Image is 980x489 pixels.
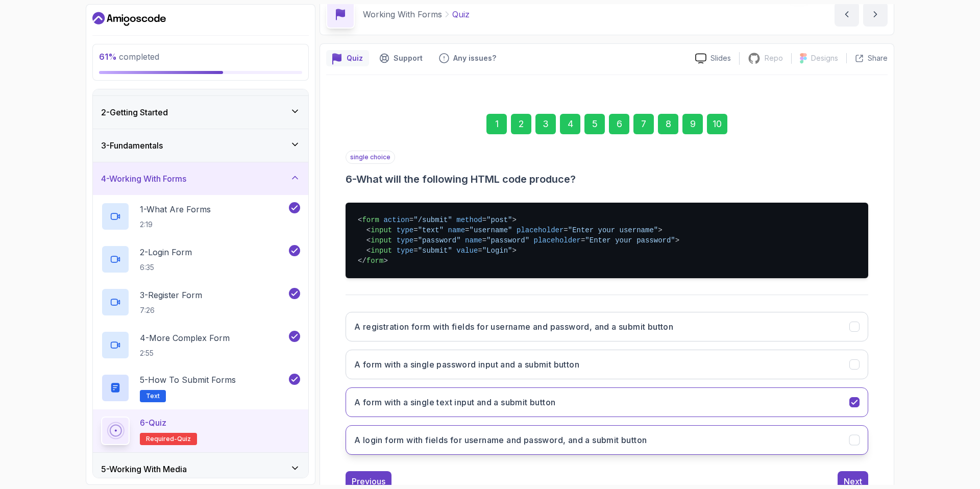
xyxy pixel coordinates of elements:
div: 10 [707,114,727,134]
span: input [371,247,392,255]
p: 6:35 [140,262,192,273]
div: Previous [352,475,385,487]
a: Dashboard [92,11,166,27]
div: 7 [633,114,654,134]
button: quiz button [326,50,369,66]
div: 6 [609,114,629,134]
p: 5 - How to Submit Forms [140,374,236,386]
span: input [371,236,392,244]
h3: A login form with fields for username and password, and a submit button [354,434,647,446]
span: name [465,236,482,244]
p: Quiz [347,53,363,63]
button: 4-More Complex Form2:55 [101,331,300,359]
button: 5-How to Submit FormsText [101,374,300,402]
span: "Enter your username" [568,226,658,234]
span: placeholder [534,236,581,244]
button: Share [846,53,888,63]
h3: 5 - Working With Media [101,463,187,475]
h3: 4 - Working With Forms [101,173,186,185]
span: "Enter your password" [585,236,675,244]
span: </ > [358,257,388,265]
p: Slides [710,53,731,63]
div: 8 [658,114,678,134]
p: single choice [346,151,395,164]
p: 7:26 [140,305,202,315]
button: Feedback button [433,50,502,66]
span: < = = = > [366,236,679,244]
span: type [397,226,414,234]
h3: 2 - Getting Started [101,106,168,118]
p: Share [868,53,888,63]
div: 2 [511,114,531,134]
h3: 6 - What will the following HTML code produce? [346,172,868,186]
span: "text" [418,226,444,234]
span: Required- [146,435,177,443]
span: placeholder [517,226,563,234]
span: quiz [177,435,191,443]
div: 4 [560,114,580,134]
span: < = = > [358,216,517,224]
button: Support button [373,50,429,66]
p: Working With Forms [363,8,442,20]
h3: 3 - Fundamentals [101,139,163,152]
span: 61 % [99,52,117,62]
span: "submit" [418,247,452,255]
span: type [397,247,414,255]
div: Next [844,475,862,487]
p: Quiz [452,8,470,20]
p: 2:19 [140,219,211,230]
button: 4-Working With Forms [93,162,308,195]
span: "Login" [482,247,512,255]
div: 1 [486,114,507,134]
span: "username" [470,226,512,234]
span: < = = > [366,247,517,255]
span: form [362,216,379,224]
button: 1-What Are Forms2:19 [101,202,300,231]
button: 2-Login Form6:35 [101,245,300,274]
span: "/submit" [413,216,452,224]
p: 2 - Login Form [140,246,192,258]
span: value [456,247,478,255]
span: form [366,257,384,265]
span: method [456,216,482,224]
button: 6-QuizRequired-quiz [101,417,300,445]
button: 5-Working With Media [93,453,308,485]
span: type [397,236,414,244]
button: A form with a single password input and a submit button [346,350,868,379]
p: 1 - What Are Forms [140,203,211,215]
p: 2:55 [140,348,230,358]
p: 3 - Register Form [140,289,202,301]
span: action [383,216,409,224]
div: 5 [584,114,605,134]
button: A login form with fields for username and password, and a submit button [346,425,868,455]
span: completed [99,52,159,62]
p: Support [394,53,423,63]
button: 2-Getting Started [93,96,308,129]
button: 3-Fundamentals [93,129,308,162]
button: next content [863,2,888,27]
span: Text [146,392,160,400]
button: A registration form with fields for username and password, and a submit button [346,312,868,341]
span: name [448,226,465,234]
span: "password" [486,236,529,244]
span: input [371,226,392,234]
div: 3 [535,114,556,134]
span: "post" [486,216,512,224]
div: 9 [682,114,703,134]
p: Any issues? [453,53,496,63]
h3: A form with a single text input and a submit button [354,396,555,408]
span: < = = = > [366,226,663,234]
button: A form with a single text input and a submit button [346,387,868,417]
span: "password" [418,236,461,244]
p: Designs [811,53,838,63]
p: 4 - More Complex Form [140,332,230,344]
p: 6 - Quiz [140,417,166,429]
p: Repo [765,53,783,63]
h3: A form with a single password input and a submit button [354,358,579,371]
a: Slides [687,53,739,64]
button: previous content [835,2,859,27]
h3: A registration form with fields for username and password, and a submit button [354,321,673,333]
button: 3-Register Form7:26 [101,288,300,316]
